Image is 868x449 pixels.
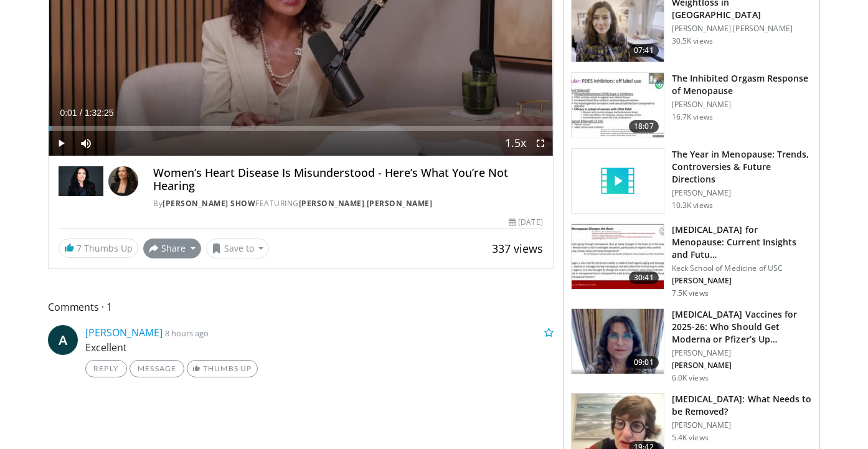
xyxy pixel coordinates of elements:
a: [PERSON_NAME] [85,326,163,339]
span: 1:32:25 [85,108,114,118]
button: Fullscreen [528,131,553,156]
p: Keck School of Medicine of USC [672,263,812,273]
h3: The Year in Menopause: Trends, Controversies & Future Directions [672,148,812,186]
h3: [MEDICAL_DATA] Vaccines for 2025-26: Who Should Get Moderna or Pfizer’s Up… [672,308,812,346]
p: [PERSON_NAME] [672,100,812,110]
img: 47271b8a-94f4-49c8-b914-2a3d3af03a9e.150x105_q85_crop-smart_upscale.jpg [572,224,664,289]
p: 7.5K views [672,288,709,298]
button: Share [143,239,201,258]
p: [PERSON_NAME] [672,361,812,371]
p: [PERSON_NAME] [672,420,812,430]
img: Avatar [108,166,138,196]
button: Mute [73,131,98,156]
button: Play [49,131,73,156]
p: [PERSON_NAME] [672,348,812,358]
a: A [48,325,78,355]
button: Save to [206,239,270,258]
img: 4e370bb1-17f0-4657-a42f-9b995da70d2f.png.150x105_q85_crop-smart_upscale.png [572,309,664,374]
a: Reply [85,360,127,377]
h4: Women’s Heart Disease Is Misunderstood - Here’s What You’re Not Hearing [153,166,542,193]
p: Excellent [85,340,554,355]
div: By FEATURING , [153,198,542,209]
p: [PERSON_NAME] [672,188,812,198]
span: 7 [77,242,82,254]
span: 0:01 [60,108,77,118]
h3: The Inhibited Orgasm Response of Menopause [672,72,812,97]
span: / [80,108,82,118]
button: Playback Rate [503,131,528,156]
span: 09:01 [629,356,659,369]
span: 30:41 [629,272,659,284]
p: 10.3K views [672,201,713,210]
p: 6.0K views [672,373,709,383]
a: 09:01 [MEDICAL_DATA] Vaccines for 2025-26: Who Should Get Moderna or Pfizer’s Up… [PERSON_NAME] [... [571,308,812,383]
small: 8 hours ago [165,328,209,339]
span: Comments 1 [48,299,554,315]
div: [DATE] [509,217,542,228]
a: 7 Thumbs Up [59,239,138,258]
a: The Year in Menopause: Trends, Controversies & Future Directions [PERSON_NAME] 10.3K views [571,148,812,214]
a: Thumbs Up [187,360,257,377]
p: 30.5K views [672,36,713,46]
a: [PERSON_NAME] [299,198,365,209]
span: 07:41 [629,44,659,57]
img: Dr. Gabrielle Lyon Show [59,166,103,196]
p: 5.4K views [672,433,709,443]
a: [PERSON_NAME] Show [163,198,255,209]
a: 18:07 The Inhibited Orgasm Response of Menopause [PERSON_NAME] 16.7K views [571,72,812,138]
h3: [MEDICAL_DATA]: What Needs to be Removed? [672,393,812,418]
a: [PERSON_NAME] [367,198,433,209]
a: Message [130,360,184,377]
div: Progress Bar [49,126,553,131]
p: [PERSON_NAME] [PERSON_NAME] [672,24,812,34]
p: [PERSON_NAME] [672,276,812,286]
a: 30:41 [MEDICAL_DATA] for Menopause: Current Insights and Futu… Keck School of Medicine of USC [PE... [571,224,812,298]
h3: [MEDICAL_DATA] for Menopause: Current Insights and Futu… [672,224,812,261]
img: video_placeholder_short.svg [572,149,664,214]
img: 283c0f17-5e2d-42ba-a87c-168d447cdba4.150x105_q85_crop-smart_upscale.jpg [572,73,664,138]
span: 18:07 [629,120,659,133]
span: 337 views [492,241,543,256]
p: 16.7K views [672,112,713,122]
